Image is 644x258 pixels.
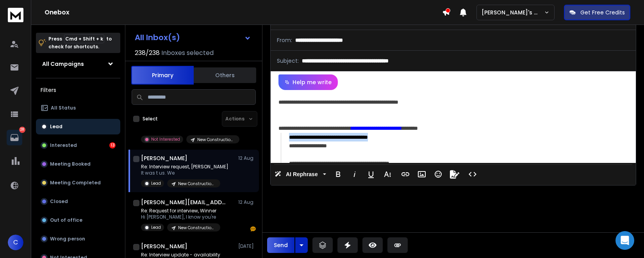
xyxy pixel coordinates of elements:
img: logo [8,8,23,22]
p: Closed [50,198,68,205]
p: 12 Aug [238,199,256,205]
button: All Status [36,100,120,116]
h1: [PERSON_NAME] [141,242,187,250]
h3: Inboxes selected [161,48,214,58]
button: Emoticons [431,166,446,182]
p: Re: Interview request, [PERSON_NAME] [141,164,228,170]
button: Primary [131,66,194,85]
p: [DATE] [238,243,256,249]
button: Others [194,67,256,84]
button: Meeting Booked [36,156,120,172]
div: Open Intercom Messenger [615,231,634,250]
p: [PERSON_NAME]'s Workspace [482,9,544,16]
p: Press to check for shortcuts. [48,35,112,51]
button: Code View [465,166,480,182]
p: Meeting Booked [50,161,91,167]
button: All Inbox(s) [128,30,257,45]
button: Out of office [36,212,120,228]
button: C [8,235,23,250]
p: 28 [19,127,25,133]
h1: [PERSON_NAME] [141,154,187,162]
div: 13 [109,142,116,148]
p: Subject: [277,57,299,65]
p: New ConstructionX [178,181,216,187]
h3: Filters [36,85,120,95]
button: Wrong person [36,231,120,247]
span: Cmd + Shift + k [64,34,104,43]
p: Get Free Credits [580,9,625,16]
button: Help me write [278,74,338,90]
span: 238 / 238 [135,48,160,58]
p: 12 Aug [238,155,256,161]
h1: [PERSON_NAME][EMAIL_ADDRESS][DOMAIN_NAME] [141,198,227,206]
button: Send [267,237,294,253]
p: New ConstructionX [197,137,235,143]
h1: All Inbox(s) [135,34,180,41]
p: Lead [151,224,161,230]
button: Insert Image (⌘P) [414,166,429,182]
p: Meeting Completed [50,180,101,186]
p: Lead [50,124,62,130]
button: Get Free Credits [564,5,630,20]
p: Not Interested [151,136,180,142]
p: Out of office [50,217,82,223]
p: Re: Request for interview, Winner [141,208,220,214]
button: Underline (⌘U) [364,166,378,182]
button: Closed [36,194,120,209]
p: Interested [50,142,77,148]
a: 28 [7,130,22,145]
h1: All Campaigns [42,60,84,68]
p: It was t us. We [141,170,228,176]
p: Hi [PERSON_NAME], I know you're [141,214,220,220]
button: More Text [380,166,395,182]
p: Re: Interview update - availability [141,252,220,258]
p: New ConstructionX [178,225,216,231]
p: From: [277,36,292,44]
p: Lead [151,180,161,186]
span: AI Rephrase [284,171,319,178]
button: Signature [447,166,462,182]
button: Interested13 [36,138,120,153]
h1: Onebox [45,8,442,17]
button: Bold (⌘B) [331,166,346,182]
button: All Campaigns [36,56,120,72]
p: Wrong person [50,236,85,242]
button: Lead [36,119,120,134]
button: Meeting Completed [36,175,120,191]
label: Select [143,116,158,122]
button: AI Rephrase [273,166,328,182]
p: All Status [51,105,76,111]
